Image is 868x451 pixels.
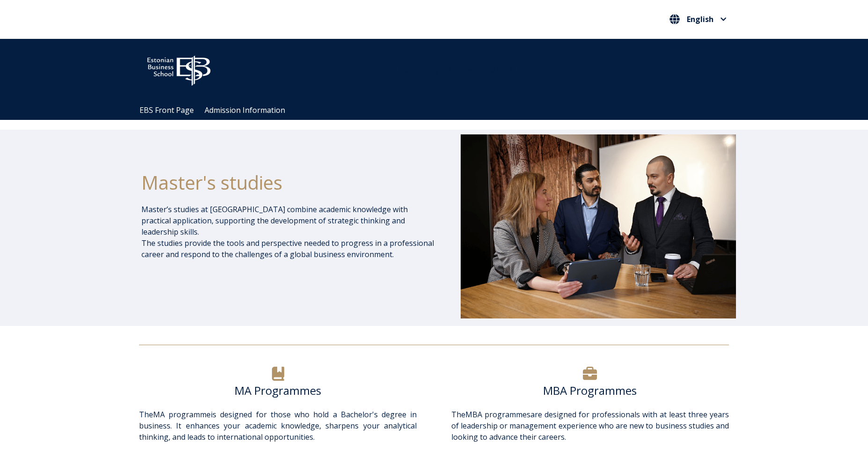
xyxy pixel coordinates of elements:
span: The are designed for professionals with at least three years of leadership or management experien... [451,409,729,442]
div: Navigation Menu [134,101,743,120]
span: Community for Growth and Resp [399,65,515,75]
a: Admission Information [205,105,285,115]
img: DSC_1073 [461,134,736,318]
img: ebs_logo2016_white [139,48,219,89]
p: Master’s studies at [GEOGRAPHIC_DATA] combine academic knowledge with practical application, supp... [141,204,435,260]
button: English [667,12,729,27]
h1: Master's studies [141,171,435,194]
a: MA programme [153,409,211,420]
a: MBA programmes [465,409,530,420]
h6: MBA Programmes [451,384,729,398]
h6: MA Programmes [139,384,417,398]
nav: Select your language [667,12,729,27]
span: The is designed for those who hold a Bachelor's degree in business. It enhances your academic kno... [139,409,417,442]
a: EBS Front Page [140,105,194,115]
span: English [687,15,714,23]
